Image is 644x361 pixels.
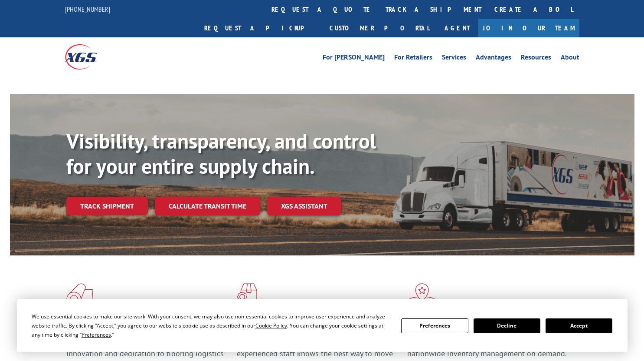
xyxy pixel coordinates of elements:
[237,283,257,306] img: xgs-icon-focused-on-flooring-red
[323,19,436,37] a: Customer Portal
[478,19,579,37] a: Join Our Team
[66,283,93,306] img: xgs-icon-total-supply-chain-intelligence-red
[155,197,260,215] a: Calculate transit time
[198,19,323,37] a: Request a pickup
[407,283,437,306] img: xgs-icon-flagship-distribution-model-red
[394,54,432,63] a: For Retailers
[401,318,468,333] button: Preferences
[32,312,391,339] div: We use essential cookies to make our site work. With your consent, we may also use non-essential ...
[442,54,466,63] a: Services
[521,54,551,63] a: Resources
[66,127,376,179] b: Visibility, transparency, and control for your entire supply chain.
[436,19,478,37] a: Agent
[66,197,148,215] a: Track shipment
[267,197,341,215] a: XGS ASSISTANT
[476,54,511,63] a: Advantages
[561,54,579,63] a: About
[17,299,628,352] div: Cookie Consent Prompt
[474,318,540,333] button: Decline
[255,322,287,329] span: Cookie Policy
[65,5,110,13] a: [PHONE_NUMBER]
[546,318,612,333] button: Accept
[323,54,385,63] a: For [PERSON_NAME]
[82,331,111,338] span: Preferences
